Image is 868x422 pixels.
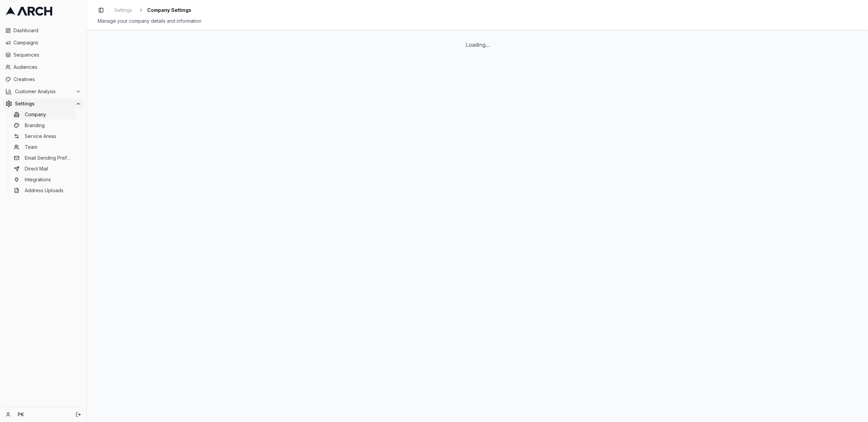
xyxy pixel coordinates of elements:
[11,175,76,184] a: Integrations
[11,164,76,174] a: Direct Mail
[3,62,84,73] a: Audiences
[25,155,73,161] span: Email Sending Preferences
[25,187,63,194] span: Address Uploads
[3,98,84,109] button: Settings
[14,39,81,46] span: Campaigns
[15,88,73,95] span: Customer Analysis
[25,122,45,129] span: Branding
[15,100,73,107] span: Settings
[3,37,84,48] a: Campaigns
[11,186,76,195] a: Address Uploads
[25,144,37,150] span: Team
[3,49,84,60] a: Sequences
[11,142,76,152] a: Team
[74,410,83,419] button: Log out
[147,7,191,14] span: Company Settings
[3,25,84,36] a: Dashboard
[3,86,84,97] button: Customer Analysis
[11,132,76,141] a: Service Areas
[18,411,68,418] a: PK
[98,18,857,24] div: Manage your company details and information
[112,5,191,15] nav: breadcrumb
[11,153,76,163] a: Email Sending Preferences
[14,27,81,34] span: Dashboard
[25,176,51,183] span: Integrations
[14,76,81,83] span: Creatives
[25,111,46,118] span: Company
[25,133,56,140] span: Service Areas
[25,165,48,172] span: Direct Mail
[11,121,76,130] a: Branding
[112,5,135,15] a: Settings
[466,41,490,49] p: Loading...
[14,52,81,58] span: Sequences
[3,74,84,85] a: Creatives
[11,110,76,119] a: Company
[114,7,132,14] span: Settings
[14,64,81,71] span: Audiences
